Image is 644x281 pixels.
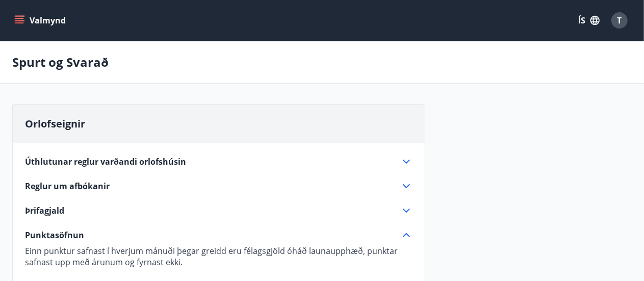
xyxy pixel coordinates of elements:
[25,156,186,167] span: Úthlutunar reglur varðandi orlofshúsin
[607,8,632,33] button: T
[25,245,413,268] p: Einn punktur safnast í hverjum mánuði þegar greidd eru félagsgjöld óháð launaupphæð, punktar safn...
[617,15,622,26] span: T
[25,181,110,192] span: Reglur um afbókanir
[25,180,413,192] div: Reglur um afbókanir
[12,11,70,30] button: menu
[25,205,64,216] span: Þrifagjald
[573,11,605,30] button: ÍS
[25,229,413,241] div: Punktasöfnun
[25,156,413,168] div: Úthlutunar reglur varðandi orlofshúsin
[25,205,413,217] div: Þrifagjald
[25,117,85,131] span: Orlofseignir
[25,229,84,241] span: Punktasöfnun
[12,54,109,71] p: Spurt og Svarað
